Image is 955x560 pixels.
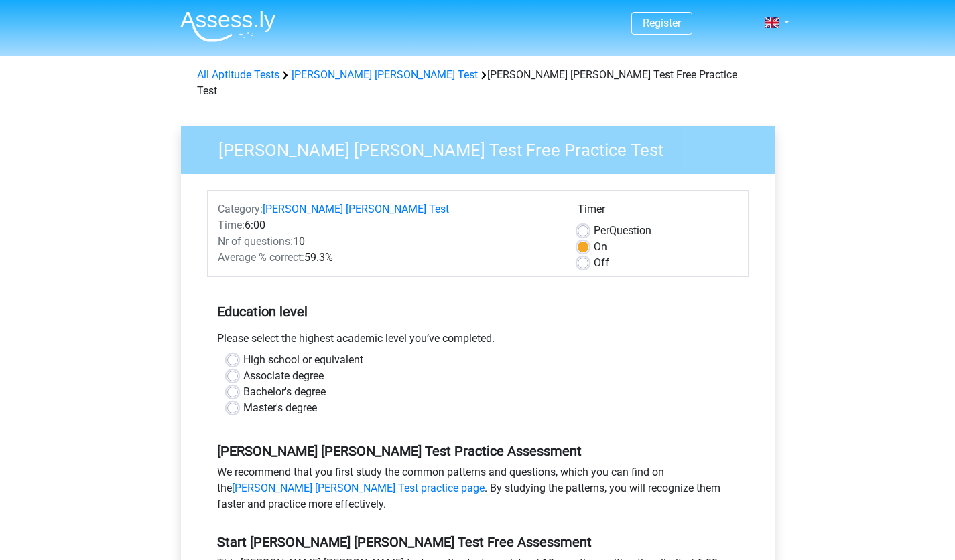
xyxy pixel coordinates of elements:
label: Bachelor's degree [243,384,326,400]
label: Question [594,223,651,239]
label: Associate degree [243,368,324,384]
h5: Education level [217,298,739,325]
label: High school or equivalent [243,352,363,368]
span: Per [594,224,609,237]
div: [PERSON_NAME] [PERSON_NAME] Test Free Practice Test [192,67,764,99]
div: 6:00 [208,217,568,234]
h5: Start [PERSON_NAME] [PERSON_NAME] Test Free Assessment [217,534,739,550]
a: Register [643,17,681,29]
label: Off [594,255,609,271]
div: Timer [578,201,738,223]
a: [PERSON_NAME] [PERSON_NAME] Test [263,203,449,215]
div: 10 [208,234,568,250]
span: Time: [218,219,245,231]
h5: [PERSON_NAME] [PERSON_NAME] Test Practice Assessment [217,443,739,459]
a: [PERSON_NAME] [PERSON_NAME] Test practice page [232,482,485,494]
label: On [594,239,607,255]
h3: [PERSON_NAME] [PERSON_NAME] Test Free Practice Test [202,134,765,161]
label: Master's degree [243,400,317,416]
span: Nr of questions: [218,235,293,248]
a: [PERSON_NAME] [PERSON_NAME] Test [292,68,478,81]
span: Category: [218,203,263,215]
a: All Aptitude Tests [197,68,279,81]
img: Assessly [180,11,275,42]
div: 59.3% [208,250,568,266]
div: Please select the highest academic level you’ve completed. [207,331,749,352]
div: We recommend that you first study the common patterns and questions, which you can find on the . ... [207,464,749,518]
span: Average % correct: [218,251,304,264]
